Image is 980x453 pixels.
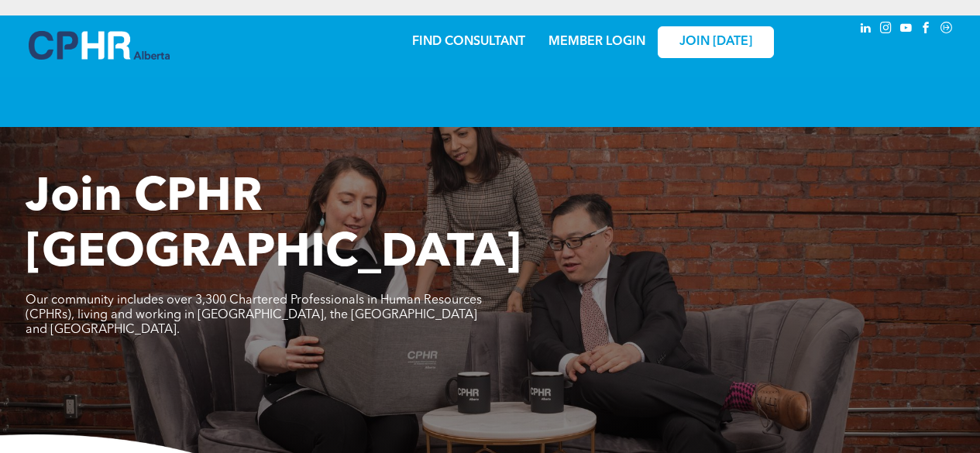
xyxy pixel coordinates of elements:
[26,294,482,336] span: Our community includes over 3,300 Chartered Professionals in Human Resources (CPHRs), living and ...
[918,19,935,40] a: facebook
[29,31,170,60] img: A blue and white logo for cp alberta
[658,26,774,58] a: JOIN [DATE]
[938,19,955,40] a: Social network
[548,36,645,48] a: MEMBER LOGIN
[412,36,525,48] a: FIND CONSULTANT
[878,19,895,40] a: instagram
[858,19,875,40] a: linkedin
[898,19,915,40] a: youtube
[679,35,752,50] span: JOIN [DATE]
[26,175,521,277] span: Join CPHR [GEOGRAPHIC_DATA]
